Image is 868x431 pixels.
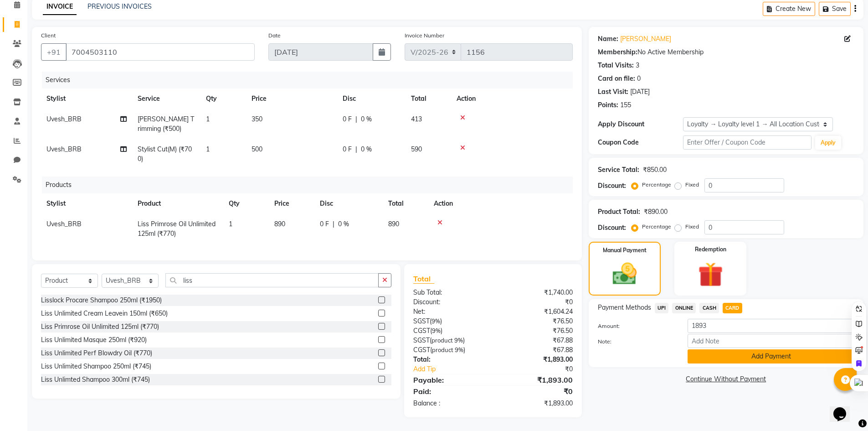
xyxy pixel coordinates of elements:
[644,207,668,217] div: ₹890.00
[620,34,671,44] a: [PERSON_NAME]
[598,303,651,312] span: Payment Methods
[406,288,493,297] div: Sub Total:
[620,100,631,110] div: 155
[637,74,641,83] div: 0
[431,317,440,325] span: 9%
[642,223,671,231] label: Percentage
[598,47,637,57] div: Membership:
[87,2,152,10] a: PREVIOUS INVOICES
[406,374,493,385] div: Payable:
[493,355,580,364] div: ₹1,893.00
[655,303,669,313] span: UPI
[406,399,493,408] div: Balance :
[413,317,430,325] span: SGST
[361,114,372,124] span: 0 %
[763,2,815,16] button: Create New
[41,31,56,40] label: Client
[361,145,372,154] span: 0 %
[685,223,699,231] label: Fixed
[493,374,580,385] div: ₹1,893.00
[229,220,232,228] span: 1
[411,115,422,123] span: 413
[406,386,493,397] div: Paid:
[246,88,337,109] th: Price
[591,322,681,330] label: Amount:
[388,220,399,228] span: 890
[41,193,132,214] th: Stylist
[598,61,634,70] div: Total Visits:
[598,223,626,233] div: Discount:
[432,346,453,353] span: product
[432,327,441,334] span: 9%
[643,165,667,175] div: ₹850.00
[688,349,854,363] button: Add Payment
[269,193,314,214] th: Price
[642,181,671,189] label: Percentage
[42,177,580,193] div: Products
[598,34,618,44] div: Name:
[320,219,329,229] span: 0 F
[493,317,580,326] div: ₹76.50
[690,259,731,290] img: _gift.svg
[830,395,859,422] iframe: chat widget
[41,348,152,358] div: Liss Unlimited Perf Blowdry Oil (₹770)
[598,138,683,147] div: Coupon Code
[41,335,147,345] div: Liss Unlimited Masque 250ml (₹920)
[451,88,573,109] th: Action
[431,337,453,344] span: product
[454,337,463,344] span: 9%
[413,336,430,344] span: SGST
[41,375,150,384] div: Liss Unlimted Shampoo 300ml (₹745)
[41,296,162,305] div: Lisslock Procare Shampoo 250ml (₹1950)
[598,100,618,110] div: Points:
[333,219,334,229] span: |
[598,165,639,175] div: Service Total:
[591,338,681,346] label: Note:
[493,386,580,397] div: ₹0
[411,145,422,153] span: 590
[636,61,639,70] div: 3
[165,273,379,287] input: Search or Scan
[46,145,82,153] span: Uvesh_BRB
[688,319,854,333] input: Amount
[46,115,82,123] span: Uvesh_BRB
[406,317,493,326] div: ( )
[493,307,580,317] div: ₹1,604.24
[598,74,635,83] div: Card on file:
[138,220,216,238] span: Liss Primrose Oil Unlimited 125ml (₹770)
[252,145,262,153] span: 500
[41,43,67,61] button: +91
[413,274,434,284] span: Total
[343,114,352,124] span: 0 F
[406,307,493,317] div: Net:
[355,145,357,154] span: |
[819,2,851,16] button: Save
[598,119,683,129] div: Apply Discount
[493,399,580,408] div: ₹1,893.00
[598,87,628,97] div: Last Visit:
[688,334,854,348] input: Add Note
[455,346,463,353] span: 9%
[274,220,285,228] span: 890
[695,245,726,254] label: Redemption
[406,297,493,307] div: Discount:
[493,326,580,336] div: ₹76.50
[406,326,493,336] div: ( )
[343,145,352,154] span: 0 F
[132,88,200,109] th: Service
[41,309,168,318] div: Liss Unlimited Cream Leavein 150ml (₹650)
[493,336,580,345] div: ₹67.88
[46,220,82,228] span: Uvesh_BRB
[383,193,428,214] th: Total
[603,246,647,254] label: Manual Payment
[493,297,580,307] div: ₹0
[493,288,580,297] div: ₹1,740.00
[723,303,742,313] span: CARD
[598,207,640,217] div: Product Total:
[406,355,493,364] div: Total:
[406,336,493,345] div: ( )
[41,362,151,371] div: Liss Unlimited Shampoo 250ml (₹745)
[406,364,507,374] a: Add Tip
[138,115,194,133] span: [PERSON_NAME] Trimming (₹500)
[699,303,719,313] span: CASH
